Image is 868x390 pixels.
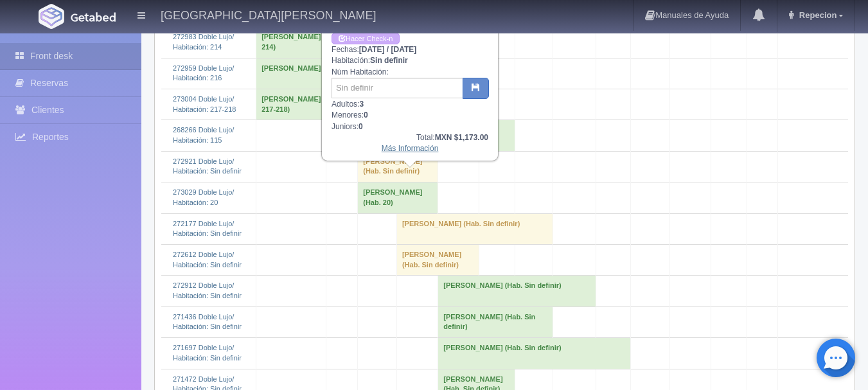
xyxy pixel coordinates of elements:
[173,64,234,82] a: 272959 Doble Lujo/Habitación: 216
[358,182,438,213] td: [PERSON_NAME] (Hab. 20)
[173,251,242,269] a: 272612 Doble Lujo/Habitación: Sin definir
[173,95,236,113] a: 273004 Doble Lujo/Habitación: 217-218
[359,122,363,131] b: 0
[173,157,242,175] a: 272921 Doble Lujo/Habitación: Sin definir
[39,4,64,29] img: Getabed
[396,213,553,244] td: [PERSON_NAME] (Hab. Sin definir)
[173,188,234,206] a: 273029 Doble Lujo/Habitación: 20
[332,33,400,45] a: Hacer Check-in
[173,126,234,144] a: 268266 Doble Lujo/Habitación: 115
[332,78,463,98] input: Sin definir
[173,344,242,362] a: 271697 Doble Lujo/Habitación: Sin definir
[359,45,417,54] b: [DATE] / [DATE]
[370,56,408,65] b: Sin definir
[161,6,376,22] h4: [GEOGRAPHIC_DATA][PERSON_NAME]
[332,132,488,143] div: Total:
[435,133,488,142] b: MXN $1,173.00
[438,306,553,337] td: [PERSON_NAME] (Hab. Sin definir)
[256,27,358,58] td: [PERSON_NAME] (Hab. 214)
[173,220,242,238] a: 272177 Doble Lujo/Habitación: Sin definir
[359,100,364,109] b: 3
[438,338,631,369] td: [PERSON_NAME] (Hab. Sin definir)
[382,144,439,153] a: Más Información
[173,33,234,51] a: 272983 Doble Lujo/Habitación: 214
[438,276,596,306] td: [PERSON_NAME] (Hab. Sin definir)
[173,313,242,331] a: 271436 Doble Lujo/Habitación: Sin definir
[256,58,397,89] td: [PERSON_NAME] (Hab. 216)
[173,281,242,299] a: 272912 Doble Lujo/Habitación: Sin definir
[364,111,368,120] b: 0
[358,151,438,182] td: [PERSON_NAME] (Hab. Sin definir)
[796,10,837,20] span: Repecion
[323,27,497,160] div: Fechas: Habitación: Núm Habitación: Adultos: Menores: Juniors:
[256,89,358,120] td: [PERSON_NAME] (Hab. 217-218)
[396,244,479,275] td: [PERSON_NAME] (Hab. Sin definir)
[71,12,116,22] img: Getabed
